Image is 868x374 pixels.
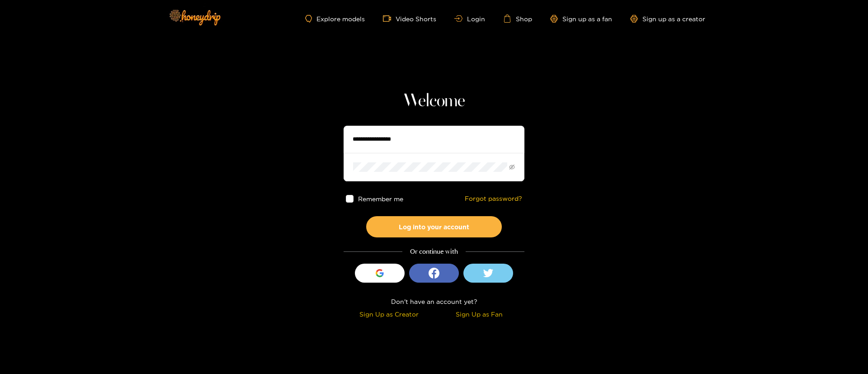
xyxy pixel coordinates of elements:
[305,15,365,23] a: Explore models
[509,164,515,170] span: eye-invisible
[344,296,524,307] div: Don't have an account yet?
[436,309,522,319] div: Sign Up as Fan
[344,246,524,257] div: Or continue with
[383,14,436,23] a: Video Shorts
[366,216,502,237] button: Log into your account
[550,15,612,23] a: Sign up as a fan
[465,195,522,203] a: Forgot password?
[383,14,396,23] span: video-camera
[630,15,705,23] a: Sign up as a creator
[344,90,524,112] h1: Welcome
[358,195,403,202] span: Remember me
[454,15,485,22] a: Login
[503,14,532,23] a: Shop
[346,309,432,319] div: Sign Up as Creator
